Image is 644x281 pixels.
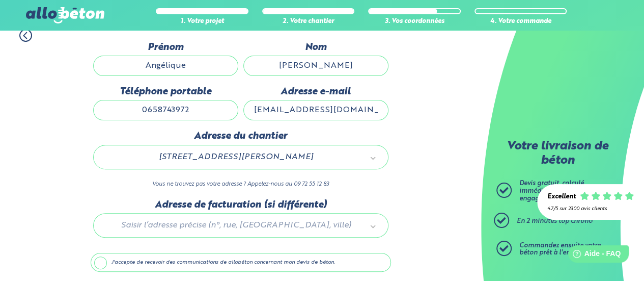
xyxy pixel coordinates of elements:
div: 4. Votre commande [474,18,567,25]
label: Nom [243,42,388,53]
img: allobéton [26,7,104,23]
div: 3. Vos coordonnées [368,18,461,25]
iframe: Help widget launcher [553,241,633,270]
div: 1. Votre projet [156,18,248,25]
label: J'accepte de recevoir des communications de allobéton concernant mon devis de béton. [91,253,391,272]
span: [STREET_ADDRESS][PERSON_NAME] [108,150,365,164]
span: Devis gratuit, calculé immédiatement et sans engagement [519,180,593,201]
a: [STREET_ADDRESS][PERSON_NAME] [104,150,378,164]
label: Adresse du chantier [93,131,388,142]
p: Votre livraison de béton [499,140,616,168]
div: Excellent [547,193,576,201]
label: Adresse e-mail [243,86,388,97]
div: 4.7/5 sur 2300 avis clients [547,206,634,212]
div: 2. Votre chantier [262,18,355,25]
input: Quel est votre prénom ? [93,56,238,76]
label: Téléphone portable [93,86,238,97]
span: En 2 minutes top chrono [517,218,593,224]
input: Quel est votre nom de famille ? [243,56,388,76]
label: Prénom [93,42,238,53]
p: Vous ne trouvez pas votre adresse ? Appelez-nous au 09 72 55 12 83 [93,180,388,189]
input: ex : contact@allobeton.fr [243,100,388,120]
span: Commandez ensuite votre béton prêt à l'emploi [519,242,601,257]
input: ex : 0642930817 [93,100,238,120]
